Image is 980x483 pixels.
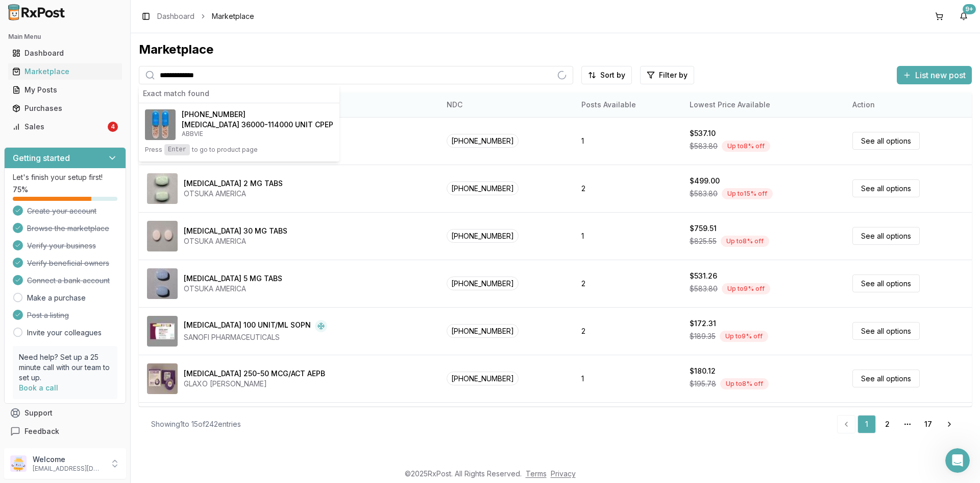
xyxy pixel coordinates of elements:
[573,93,681,117] th: Posts Available
[600,70,625,80] span: Sort by
[8,196,196,220] div: Manuel says…
[184,332,327,342] div: SANOFI PHARMACEUTICALS
[184,236,287,246] div: OTSUKA AMERICA
[7,4,26,24] button: go back
[659,70,688,80] span: Filter by
[182,109,246,120] span: [PHONE_NUMBER]
[27,258,109,268] span: Verify beneficial owners
[114,172,188,182] div: it shows pending stil
[12,103,118,113] div: Purchases
[852,132,920,150] a: See all options
[8,99,122,118] a: Purchases
[852,179,920,197] a: See all options
[915,69,966,81] span: List new post
[175,331,191,347] button: Send a message…
[551,469,576,478] a: Privacy
[690,284,718,294] span: $583.80
[573,165,681,212] td: 2
[8,81,122,99] a: My Posts
[690,189,718,199] span: $583.80
[722,141,770,152] div: Up to 8 % off
[184,369,325,379] div: [MEDICAL_DATA] 250-50 MCG/ACT AEPB
[16,244,99,250] div: [PERSON_NAME] • 3m ago
[897,66,972,84] button: List new post
[8,33,122,41] h2: Main Menu
[722,283,770,294] div: Up to 9 % off
[8,118,122,136] a: Sales4
[690,331,716,341] span: $189.35
[581,66,632,84] button: Sort by
[48,335,57,343] button: Upload attachment
[852,370,920,387] a: See all options
[573,260,681,307] td: 2
[147,173,178,204] img: Abilify 2 MG TABS
[139,103,339,162] button: Creon 36000-114000 UNIT CPEP[PHONE_NUMBER][MEDICAL_DATA] 36000-114000 UNIT CPEPABBVIEPressEnterto...
[573,117,681,165] td: 1
[447,134,519,148] span: [PHONE_NUMBER]
[447,229,519,243] span: [PHONE_NUMBER]
[33,454,104,465] p: Welcome
[447,372,519,385] span: [PHONE_NUMBER]
[438,93,573,117] th: NDC
[50,5,116,13] h1: [PERSON_NAME]
[192,146,258,154] span: to go to product page
[4,422,126,441] button: Feedback
[10,455,27,472] img: User avatar
[12,48,118,58] div: Dashboard
[145,146,162,154] span: Press
[690,223,717,234] div: $759.51
[4,45,126,61] button: Dashboard
[160,4,179,24] button: Home
[184,284,282,294] div: OTSUKA AMERICA
[8,143,196,166] div: Djalol says…
[837,415,960,433] nav: pagination
[4,404,126,422] button: Support
[573,402,681,450] td: 2
[690,271,717,281] div: $531.26
[44,199,101,206] b: [PERSON_NAME]
[4,4,69,20] img: RxPost Logo
[8,220,196,265] div: Manuel says…
[16,335,24,343] button: Emoji picker
[722,188,773,199] div: Up to 15 % off
[27,328,102,338] a: Invite your colleagues
[128,149,188,159] div: this was shipped
[897,71,972,81] a: List new post
[27,241,96,251] span: Verify your business
[184,320,311,332] div: [MEDICAL_DATA] 100 UNIT/ML SOPN
[31,198,41,208] img: Profile image for Manuel
[24,426,59,436] span: Feedback
[690,236,717,246] span: $825.55
[27,275,110,286] span: Connect a bank account
[184,226,287,236] div: [MEDICAL_DATA] 30 MG TABS
[33,465,104,473] p: [EMAIL_ADDRESS][DOMAIN_NAME]
[108,122,118,132] div: 4
[573,307,681,355] td: 2
[147,316,178,347] img: Admelog SoloStar 100 UNIT/ML SOPN
[852,274,920,292] a: See all options
[12,85,118,95] div: My Posts
[9,313,195,331] textarea: Message…
[182,130,333,138] p: ABBVIE
[720,331,768,342] div: Up to 9 % off
[573,355,681,402] td: 1
[13,172,117,182] p: Let's finish your setup first!
[690,379,716,389] span: $195.78
[4,63,126,80] button: Marketplace
[182,120,333,130] h4: [MEDICAL_DATA] 36000-114000 UNIT CPEP
[164,144,190,155] kbd: Enter
[212,11,254,21] span: Marketplace
[939,415,960,433] a: Go to next page
[945,448,970,473] iframe: Intercom live chat
[151,419,241,429] div: Showing 1 to 15 of 242 entries
[690,128,716,139] div: $537.10
[147,221,178,251] img: Abilify 30 MG TABS
[27,293,86,303] a: Make a purchase
[720,378,769,389] div: Up to 8 % off
[139,84,339,103] div: Exact match found
[44,198,174,208] div: joined the conversation
[4,119,126,135] button: Sales4
[447,181,519,195] span: [PHONE_NUMBER]
[13,152,70,164] h3: Getting started
[13,185,28,195] span: 75 %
